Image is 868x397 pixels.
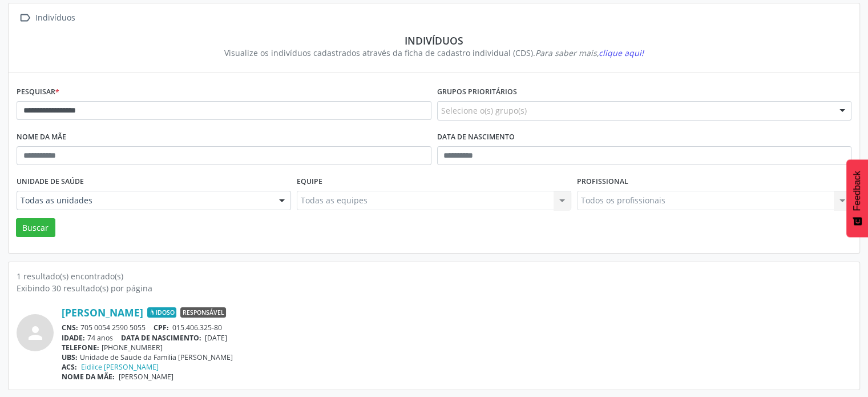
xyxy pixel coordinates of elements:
label: Data de nascimento [437,129,515,146]
i: person [25,323,46,343]
span: 015.406.325-80 [172,323,222,332]
label: Profissional [577,173,628,191]
i:  [17,10,33,26]
div: 705 0054 2590 5055 [62,323,851,332]
i: Para saber mais, [535,47,644,58]
label: Equipe [297,173,322,191]
span: [PERSON_NAME] [119,372,173,382]
label: Pesquisar [17,83,59,101]
div: 74 anos [62,333,851,343]
span: clique aqui! [599,47,644,58]
div: Indivíduos [25,34,843,47]
label: Nome da mãe [17,129,66,146]
a: Eidilce [PERSON_NAME] [81,362,159,372]
a: [PERSON_NAME] [62,306,143,319]
div: Exibindo 30 resultado(s) por página [17,282,851,294]
span: ACS: [62,362,77,372]
span: CNS: [62,323,78,332]
span: UBS: [62,352,78,362]
div: 1 resultado(s) encontrado(s) [17,270,851,282]
div: Unidade de Saude da Familia [PERSON_NAME] [62,352,851,362]
label: Unidade de saúde [17,173,84,191]
span: IDADE: [62,333,85,343]
span: DATA DE NASCIMENTO: [121,333,201,343]
a:  Indivíduos [17,10,77,26]
div: [PHONE_NUMBER] [62,343,851,352]
div: Visualize os indivíduos cadastrados através da ficha de cadastro individual (CDS). [25,47,843,59]
span: NOME DA MÃE: [62,372,115,382]
span: Idoso [147,307,176,318]
span: [DATE] [205,333,227,343]
label: Grupos prioritários [437,83,517,101]
span: TELEFONE: [62,343,99,352]
span: Feedback [852,171,862,211]
span: Selecione o(s) grupo(s) [441,105,527,117]
button: Feedback - Mostrar pesquisa [846,159,868,237]
button: Buscar [16,218,55,238]
div: Indivíduos [33,10,77,26]
span: Todas as unidades [21,195,268,206]
span: CPF: [154,323,169,332]
span: Responsável [180,307,226,318]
